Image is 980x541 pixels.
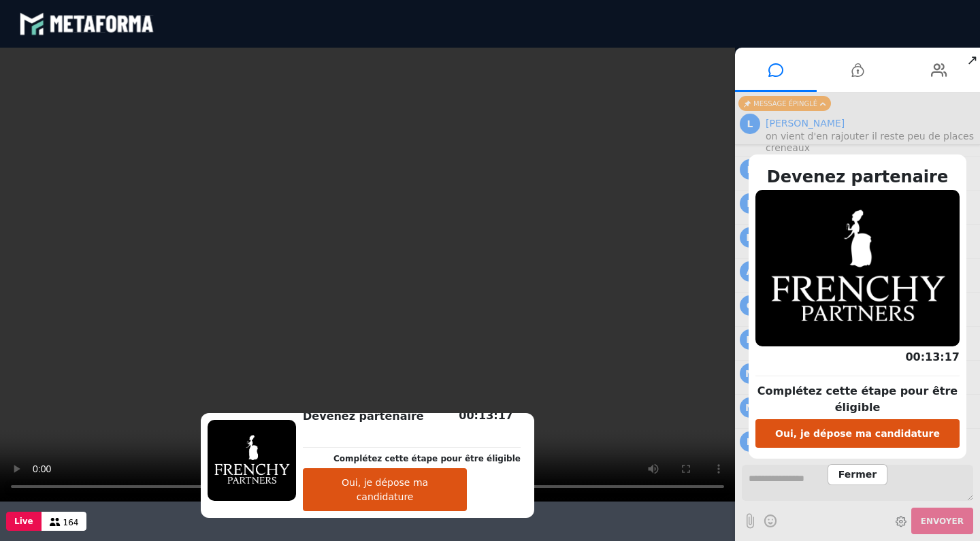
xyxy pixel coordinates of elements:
[303,468,467,511] button: Oui, je dépose ma candidature
[755,383,960,416] p: Complétez cette étape pour être éligible
[905,350,960,363] span: 00:13:17
[964,48,980,72] span: ↗
[303,408,521,425] h2: Devenez partenaire
[755,165,960,189] h2: Devenez partenaire
[755,419,960,448] button: Oui, je dépose ma candidature
[6,512,42,531] button: Live
[333,453,521,465] p: Complétez cette étape pour être éligible
[63,518,79,527] span: 164
[828,464,887,485] span: Fermer
[208,420,296,501] img: 1758176636418-X90kMVC3nBIL3z60WzofmoLaWTDHBoMX.png
[459,409,513,422] span: 00:13:17
[755,190,960,346] img: 1758176636418-X90kMVC3nBIL3z60WzofmoLaWTDHBoMX.png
